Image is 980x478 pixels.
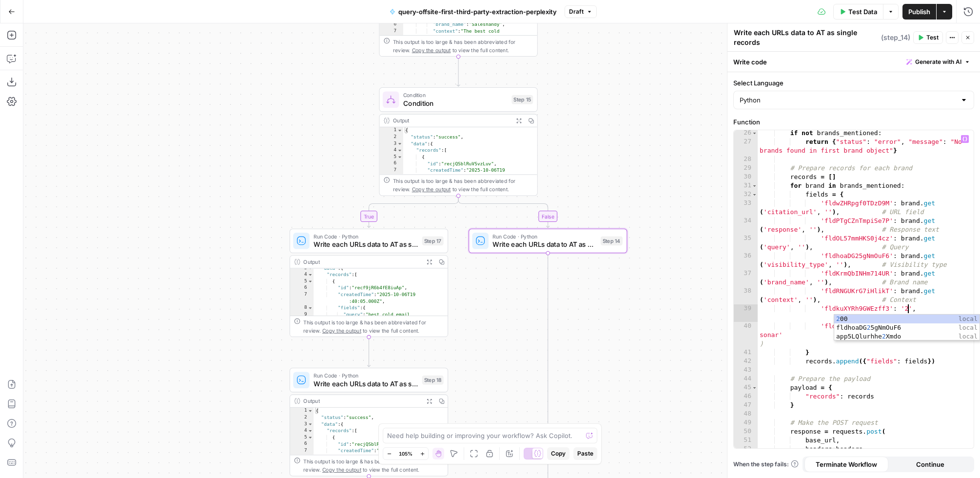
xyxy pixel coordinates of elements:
[303,458,443,474] div: This output is too large & has been abbreviated for review. to view the full content.
[547,447,569,460] button: Copy
[290,229,448,337] div: Run Code · PythonWrite each URLs data to AT as single recordsStep 17Output "data":{ "records":[ {...
[303,318,443,335] div: This output is too large & has been abbreviated for review. to view the full content.
[367,196,458,228] g: Edge from step_15 to step_17
[740,95,956,105] input: Python
[733,78,974,88] label: Select Language
[734,304,758,322] div: 39
[752,190,757,199] span: Toggle code folding, rows 32 through 41
[308,305,314,312] span: Toggle code folding, rows 8 through 11
[290,292,314,305] div: 7
[915,58,961,66] span: Generate with AI
[397,154,403,160] span: Toggle code folding, rows 5 through 12
[314,239,418,250] span: Write each URLs data to AT as single records
[290,408,314,415] div: 1
[412,186,451,193] span: Copy the output
[733,117,974,127] label: Function
[290,448,314,461] div: 7
[380,140,403,147] div: 3
[290,285,314,292] div: 6
[380,154,403,160] div: 5
[734,366,758,375] div: 43
[734,436,758,445] div: 51
[380,134,403,141] div: 2
[734,401,758,410] div: 47
[734,173,758,181] div: 30
[734,375,758,383] div: 44
[393,177,533,194] div: This output is too large & has been abbreviated for review. to view the full content.
[734,357,758,366] div: 42
[303,258,420,266] div: Output
[734,190,758,199] div: 32
[734,164,758,173] div: 29
[902,56,974,68] button: Generate with AI
[380,160,403,167] div: 6
[308,434,314,441] span: Toggle code folding, rows 5 through 12
[290,441,314,448] div: 6
[308,278,314,285] span: Toggle code folding, rows 5 through 12
[601,236,623,245] div: Step 14
[734,199,758,217] div: 33
[734,252,758,269] div: 36
[492,239,596,250] span: Write each URLs data to AT as single records
[380,147,403,154] div: 4
[322,467,361,473] span: Copy the output
[380,167,403,180] div: 7
[322,327,361,334] span: Copy the output
[881,33,910,42] span: ( step_14 )
[393,117,510,125] div: Output
[734,287,758,304] div: 38
[422,236,444,245] div: Step 17
[380,28,403,81] div: 7
[393,38,533,54] div: This output is too large & has been abbreviated for review. to view the full content.
[314,371,418,379] span: Run Code · Python
[734,427,758,436] div: 50
[458,196,549,228] g: Edge from step_15 to step_14
[752,129,757,138] span: Toggle code folding, rows 26 through 27
[908,7,930,17] span: Publish
[734,322,758,348] div: 40
[380,127,403,134] div: 1
[384,4,563,20] button: query-offsite-first-third-party-extraction-perplexity
[577,449,593,458] span: Paste
[573,447,597,460] button: Paste
[290,421,314,428] div: 3
[367,337,370,367] g: Edge from step_17 to step_18
[308,272,314,279] span: Toggle code folding, rows 4 through 13
[734,348,758,357] div: 41
[308,408,314,415] span: Toggle code folding, rows 1 through 15
[290,428,314,435] div: 4
[403,91,508,99] span: Condition
[734,181,758,190] div: 31
[397,127,403,134] span: Toggle code folding, rows 1 through 15
[469,229,627,253] div: Run Code · PythonWrite each URLs data to AT as single recordsStep 14
[380,21,403,28] div: 6
[314,232,418,240] span: Run Code · Python
[733,460,799,469] a: When the step fails:
[290,272,314,279] div: 4
[926,33,939,42] span: Test
[734,28,879,47] textarea: Write each URLs data to AT as single records
[888,457,972,472] button: Continue
[833,4,883,20] button: Test Data
[314,378,418,389] span: Write each URLs data to AT as single records
[303,397,420,405] div: Output
[734,410,758,418] div: 48
[734,234,758,252] div: 35
[913,31,943,44] button: Test
[848,7,877,17] span: Test Data
[398,7,557,17] span: query-offsite-first-third-party-extraction-perplexity
[734,445,758,454] div: 52
[734,392,758,401] div: 46
[290,434,314,441] div: 5
[412,47,451,53] span: Copy the output
[399,450,412,458] span: 105%
[916,459,944,469] span: Continue
[734,269,758,287] div: 37
[727,52,980,72] div: Write code
[752,181,757,190] span: Toggle code folding, rows 31 through 42
[734,138,758,155] div: 27
[734,217,758,234] div: 34
[816,459,877,469] span: Terminate Workflow
[551,449,566,458] span: Copy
